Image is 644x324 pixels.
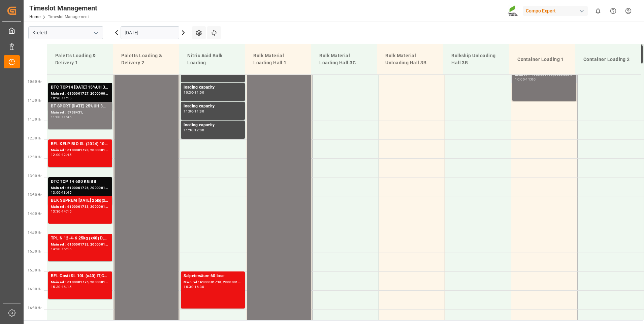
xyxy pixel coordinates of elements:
[51,235,109,242] div: TPL N 12-4-6 25kg (x40) D,A,CHFET 6-0-12 KR 25kgx40 DE,AT,FR,ES,ITNTC PREMIUM [DATE] 25kg (x40) D...
[515,53,570,66] div: Container Loading 1
[61,248,62,251] div: -
[51,280,109,285] div: Main ref : 6100001775, 2000001454
[28,193,41,197] span: 13:30 Hr
[51,273,109,280] div: BFL Costi SL 10L (x40) IT,GRBFL Si SL (new) 10L (x60) IT,BNLBFL K PREMIUM SL 10L (x60) IT-SI
[51,97,61,100] div: 10:30
[590,3,606,19] button: show 0 new notifications
[184,122,242,129] div: loading capacity
[184,285,193,288] div: 15:30
[193,110,194,113] div: -
[51,116,61,119] div: 11:00
[61,153,62,156] div: -
[51,191,61,194] div: 13:00
[62,191,71,194] div: 13:45
[51,148,109,153] div: Main ref : 6100001728, 2000001379
[28,212,41,216] span: 14:00 Hr
[184,273,242,280] div: Salpetersäure 60 lose
[28,287,41,291] span: 16:00 Hr
[62,153,71,156] div: 12:45
[606,3,621,19] button: Help Center
[184,84,242,91] div: loading capacity
[29,14,40,19] a: Home
[51,210,61,213] div: 13:30
[194,129,204,132] div: 12:00
[194,91,204,94] div: 11:00
[61,116,62,119] div: -
[28,231,41,234] span: 14:30 Hr
[28,268,41,272] span: 15:30 Hr
[526,78,536,81] div: 11:00
[184,91,193,94] div: 10:30
[61,191,62,194] div: -
[508,5,518,17] img: Screenshot%202023-09-29%20at%2010.02.21.png_1712312052.png
[29,3,97,13] div: Timeslot Management
[51,179,109,185] div: DTC TOP 14 600 KG BB
[383,50,438,69] div: Bulk Material Unloading Hall 3B
[184,110,193,113] div: 11:00
[62,248,71,251] div: 15:15
[581,53,636,66] div: Container Loading 2
[193,91,194,94] div: -
[184,129,193,132] div: 11:30
[28,99,41,102] span: 11:00 Hr
[62,210,71,213] div: 14:15
[51,197,109,204] div: BLK SUPREM [DATE] 25kg(x60) ES,IT,PT,SI
[523,4,590,17] button: Compo Expert
[28,118,41,121] span: 11:30 Hr
[28,306,41,310] span: 16:30 Hr
[184,280,242,285] div: Main ref : 6100001718, 2000001442
[62,97,71,100] div: 11:15
[51,242,109,248] div: Main ref : 6100001732, 2000001083 2000001083;2000001209
[51,91,109,97] div: Main ref : 6100001727, 2000000823
[525,78,526,81] div: -
[51,141,109,148] div: BFL KELP BIO SL (2024) 10L (x60) ES,PTEST TE-MAX BS 11-48 20kg (x56) INT
[515,78,525,81] div: 10:00
[61,210,62,213] div: -
[53,50,107,69] div: Paletts Loading & Delivery 1
[121,26,179,39] input: DD-MM-YYYY
[193,129,194,132] div: -
[91,28,101,38] button: open menu
[28,136,41,140] span: 12:00 Hr
[28,80,41,84] span: 10:30 Hr
[51,153,61,156] div: 12:00
[62,285,71,288] div: 16:15
[51,248,61,251] div: 14:30
[51,110,109,116] div: Main ref : 5738431,
[61,285,62,288] div: -
[193,285,194,288] div: -
[184,103,242,110] div: loading capacity
[523,6,588,16] div: Compo Expert
[28,250,41,253] span: 15:00 Hr
[449,50,504,69] div: Bulkship Unloading Hall 3B
[61,97,62,100] div: -
[51,185,109,191] div: Main ref : 6100001726, 2000001417
[251,50,305,69] div: Bulk Material Loading Hall 1
[28,155,41,159] span: 12:30 Hr
[194,285,204,288] div: 16:30
[51,204,109,210] div: Main ref : 6100001733, 2000001448
[185,50,239,69] div: Nitric Acid Bulk Loading
[119,50,173,69] div: Paletts Loading & Delivery 2
[28,174,41,178] span: 13:00 Hr
[28,26,103,39] input: Type to search/select
[51,103,109,110] div: BT SPORT [DATE] 25%UH 3M FOL 25 INT MSE;EST MF BS KR 13-40-0 FOL 20 INT MSE;EST PL KR 18-24-5 FOL...
[62,116,71,119] div: 11:45
[317,50,372,69] div: Bulk Material Loading Hall 3C
[194,110,204,113] div: 11:30
[51,285,61,288] div: 15:30
[51,84,109,91] div: DTC TOP14 [DATE] 15%UH 3M 25kg(x42) INT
